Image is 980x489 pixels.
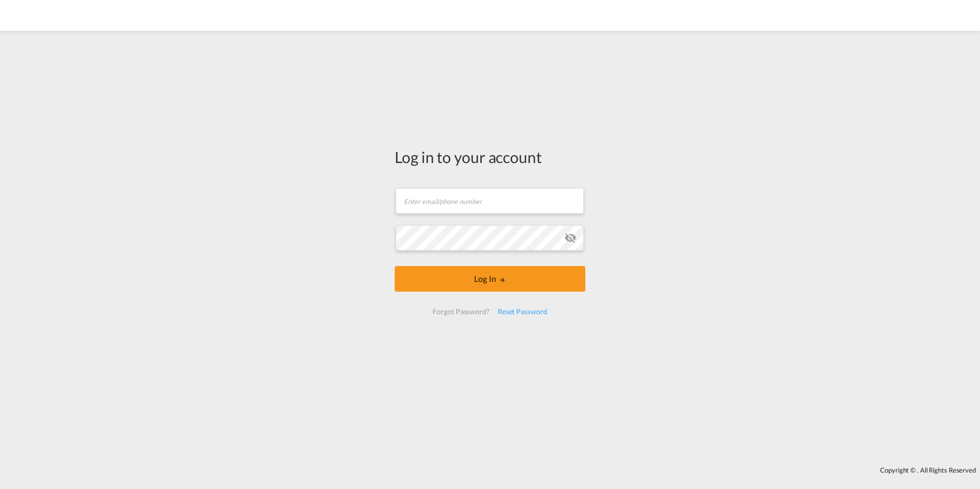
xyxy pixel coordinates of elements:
md-icon: icon-eye-off [564,232,577,244]
div: Log in to your account [395,146,585,168]
div: Forgot Password? [428,302,493,321]
input: Enter email/phone number [396,188,584,214]
button: LOGIN [395,266,585,292]
div: Reset Password [494,302,552,321]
